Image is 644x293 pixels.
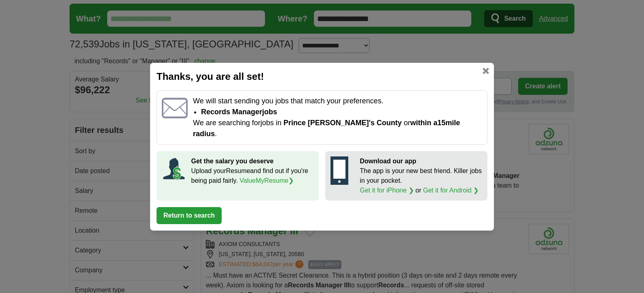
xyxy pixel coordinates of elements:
[201,107,482,118] li: Records Manager jobs
[191,156,314,166] p: Get the salary you deserve
[239,177,294,184] a: ValueMyResume❯
[157,207,222,224] button: Return to search
[193,119,460,138] span: within a 15 mile radius
[423,187,479,194] a: Get it for Android ❯
[193,118,482,139] p: We are searching for jobs in or .
[360,187,414,194] a: Get it for iPhone ❯
[193,96,482,107] p: We will start sending you jobs that match your preferences.
[360,156,483,166] p: Download our app
[157,69,487,84] h2: Thanks, you are all set!
[284,119,402,127] span: Prince [PERSON_NAME]'s County
[360,166,483,195] p: The app is your new best friend. Killer jobs in your pocket. or
[191,166,314,186] p: Upload your Resume and find out if you're being paid fairly.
